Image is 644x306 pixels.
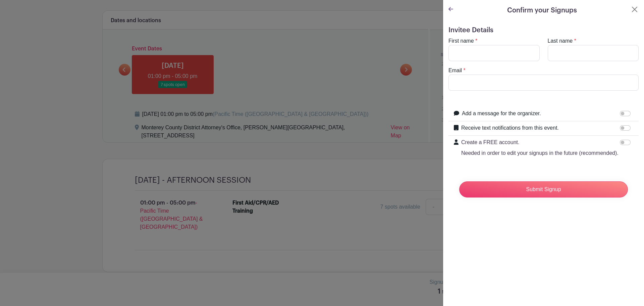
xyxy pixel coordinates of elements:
[459,181,628,198] input: Submit Signup
[448,67,462,75] label: Email
[461,124,559,132] label: Receive text notifications from this event.
[448,37,474,45] label: First name
[631,5,639,13] button: Close
[461,149,619,157] p: Needed in order to edit your signups in the future (recommended).
[448,26,639,34] h5: Invitee Details
[462,110,541,118] label: Add a message for the organizer.
[548,37,573,45] label: Last name
[461,138,619,146] p: Create a FREE account.
[507,5,577,15] h5: Confirm your Signups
